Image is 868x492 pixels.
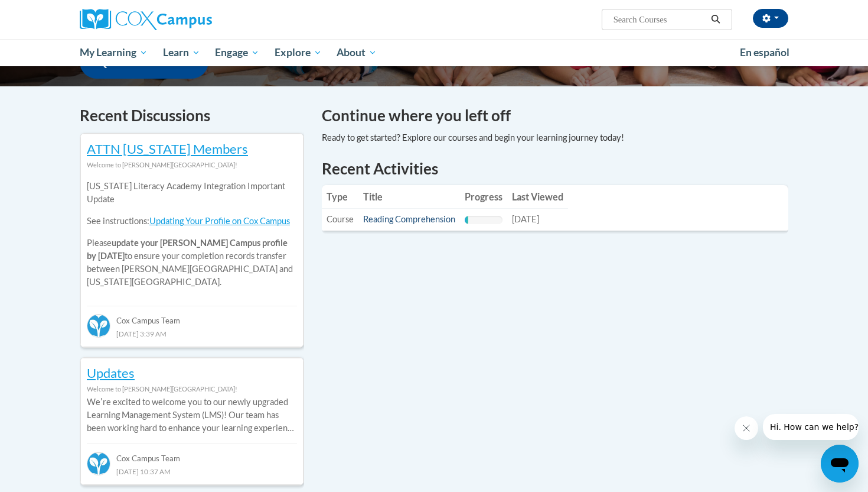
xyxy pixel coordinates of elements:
[465,216,468,224] div: Progress, %
[735,416,758,440] iframe: Close message
[358,185,460,209] th: Title
[155,39,208,66] a: Learn
[322,104,788,127] h4: Continue where you left off
[763,414,859,440] iframe: Message from company
[732,40,797,65] a: En español
[87,158,297,171] div: Welcome to [PERSON_NAME][GEOGRAPHIC_DATA]!
[163,46,200,60] span: Learn
[460,185,507,209] th: Progress
[821,445,859,483] iframe: Button to launch messaging window
[87,141,248,157] a: ATTN [US_STATE] Members
[753,9,788,28] button: Account Settings
[507,185,568,209] th: Last Viewed
[87,383,297,396] div: Welcome to [PERSON_NAME][GEOGRAPHIC_DATA]!
[62,39,806,66] div: Main menu
[740,46,789,59] span: En español
[329,39,385,66] a: About
[363,214,455,224] a: Reading Comprehension
[87,238,288,261] b: update your [PERSON_NAME] Campus profile by [DATE]
[87,452,110,475] img: Cox Campus Team
[87,171,297,297] div: Please to ensure your completion records transfer between [PERSON_NAME][GEOGRAPHIC_DATA] and [US_...
[87,396,297,435] p: Weʹre excited to welcome you to our newly upgraded Learning Management System (LMS)! Our team has...
[87,444,297,465] div: Cox Campus Team
[72,39,155,66] a: My Learning
[87,306,297,327] div: Cox Campus Team
[80,9,212,30] img: Cox Campus
[87,327,297,340] div: [DATE] 3:39 AM
[707,12,725,27] button: Search
[87,180,297,206] p: [US_STATE] Literacy Academy Integration Important Update
[612,12,707,27] input: Search Courses
[322,158,788,179] h1: Recent Activities
[337,46,377,60] span: About
[275,46,322,60] span: Explore
[327,214,354,224] span: Course
[87,365,135,381] a: Updates
[87,465,297,478] div: [DATE] 10:37 AM
[322,185,358,209] th: Type
[267,39,329,66] a: Explore
[512,214,539,224] span: [DATE]
[87,215,297,228] p: See instructions:
[215,46,259,60] span: Engage
[207,39,267,66] a: Engage
[80,9,304,30] a: Cox Campus
[149,216,290,226] a: Updating Your Profile on Cox Campus
[80,104,304,127] h4: Recent Discussions
[87,314,110,338] img: Cox Campus Team
[80,46,148,60] span: My Learning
